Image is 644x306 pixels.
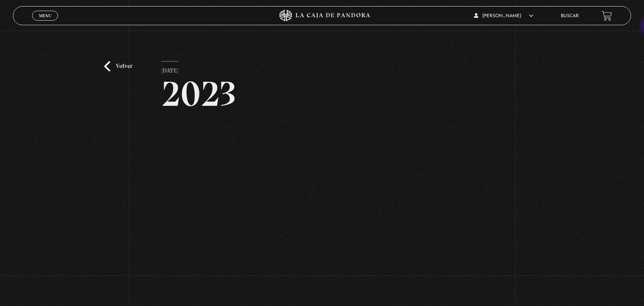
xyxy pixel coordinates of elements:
p: [DATE] [161,61,178,76]
span: Menu [39,13,52,18]
span: Cerrar [36,20,54,25]
a: Volver [104,61,132,71]
span: [PERSON_NAME] [474,14,533,18]
a: View your shopping cart [602,11,612,21]
a: Buscar [561,14,579,18]
h2: 2023 [161,76,483,112]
